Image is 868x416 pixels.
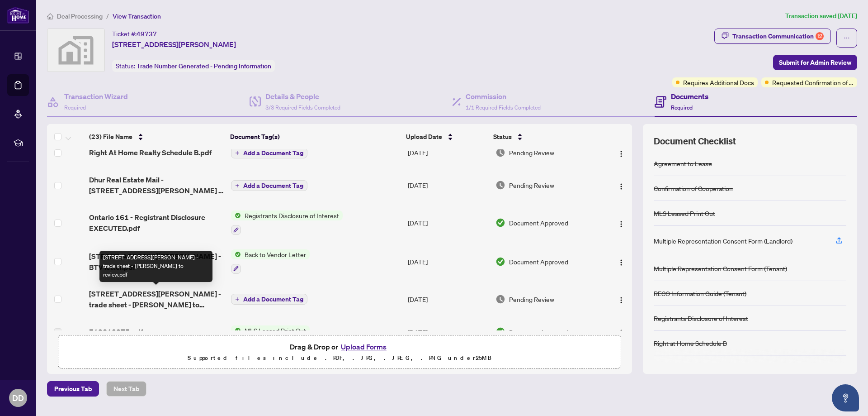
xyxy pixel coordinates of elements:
[618,329,625,336] img: Logo
[89,288,223,310] span: [STREET_ADDRESS][PERSON_NAME] - trade sheet - [PERSON_NAME] to review.pdf
[844,35,850,41] span: ellipsis
[137,62,271,70] span: Trade Number Generated - Pending Information
[231,294,307,305] button: Add a Document Tag
[509,257,568,267] span: Document Approved
[64,104,86,111] span: Required
[683,77,754,87] span: Requires Additional Docs
[226,124,403,149] th: Document Tag(s)
[54,382,92,396] span: Previous Tab
[495,218,505,228] img: Document Status
[12,392,24,404] span: DD
[85,124,226,149] th: (23) File Name
[113,12,161,20] span: View Transaction
[265,104,340,111] span: 3/3 Required Fields Completed
[265,91,340,102] h4: Details & People
[231,147,307,159] button: Add a Document Tag
[509,294,554,304] span: Pending Review
[654,236,793,246] div: Multiple Representation Consent Form (Landlord)
[7,7,29,24] img: logo
[490,124,599,149] th: Status
[231,293,307,305] button: Add a Document Tag
[231,180,307,191] button: Add a Document Tag
[618,220,625,228] img: Logo
[89,132,132,142] span: (23) File Name
[406,132,442,142] span: Upload Date
[495,180,505,190] img: Document Status
[493,132,512,142] span: Status
[235,297,240,301] span: plus
[509,180,554,190] span: Pending Review
[654,288,746,298] div: RECO Information Guide (Tenant)
[112,39,236,50] span: [STREET_ADDRESS][PERSON_NAME]
[241,210,343,220] span: Registrants Disclosure of Interest
[714,29,831,44] button: Transaction Communication12
[671,91,708,102] h4: Documents
[112,29,157,39] div: Ticket #:
[47,381,99,397] button: Previous Tab
[47,29,104,72] img: svg%3e
[235,151,240,155] span: plus
[509,218,568,228] span: Document Approved
[466,91,541,102] h4: Commission
[495,327,505,337] img: Document Status
[89,251,223,273] span: [STREET_ADDRESS][PERSON_NAME] - BTV letter.pdf
[404,167,492,203] td: [DATE]
[772,77,854,87] span: Requested Confirmation of Closing
[231,210,343,235] button: Status IconRegistrants Disclosure of Interest
[614,178,628,192] button: Logo
[816,32,824,40] div: 12
[618,150,625,158] img: Logo
[402,124,490,149] th: Upload Date
[89,326,143,337] span: E12310875.pdf
[243,296,303,302] span: Add a Document Tag
[106,381,146,397] button: Next Tab
[654,183,733,193] div: Confirmation of Cooperation
[231,249,241,259] img: Status Icon
[243,182,303,189] span: Add a Document Tag
[495,148,505,158] img: Document Status
[773,55,857,70] button: Submit for Admin Review
[614,254,628,269] button: Logo
[404,203,492,242] td: [DATE]
[243,150,303,156] span: Add a Document Tag
[338,341,389,353] button: Upload Forms
[614,215,628,230] button: Logo
[495,294,505,304] img: Document Status
[404,281,492,317] td: [DATE]
[137,30,157,38] span: 49737
[231,325,310,335] button: Status IconMLS Leased Print Out
[89,212,223,234] span: Ontario 161 - Registrant Disclosure EXECUTED.pdf
[58,335,621,369] span: Drag & Drop orUpload FormsSupported files include .PDF, .JPG, .JPEG, .PNG under25MB
[654,158,712,168] div: Agreement to Lease
[654,313,748,323] div: Registrants Disclosure of Interest
[509,148,554,158] span: Pending Review
[654,338,727,348] div: Right at Home Schedule B
[779,55,851,70] span: Submit for Admin Review
[106,11,109,21] li: /
[231,180,307,191] button: Add a Document Tag
[671,104,693,111] span: Required
[654,135,736,148] span: Document Checklist
[99,251,212,282] div: [STREET_ADDRESS][PERSON_NAME] - trade sheet - [PERSON_NAME] to review.pdf
[57,12,103,20] span: Deal Processing
[404,138,492,167] td: [DATE]
[495,257,505,267] img: Document Status
[231,148,307,158] button: Add a Document Tag
[832,384,859,411] button: Open asap
[241,325,310,335] span: MLS Leased Print Out
[654,208,715,218] div: MLS Leased Print Out
[290,341,389,353] span: Drag & Drop or
[241,249,310,259] span: Back to Vendor Letter
[89,174,223,196] span: Dhur Real Estate Mail - [STREET_ADDRESS][PERSON_NAME] - Closing Confirmation.pdf
[235,183,240,188] span: plus
[231,325,241,335] img: Status Icon
[618,259,625,266] img: Logo
[112,60,275,72] div: Status:
[47,13,53,19] span: home
[231,249,310,274] button: Status IconBack to Vendor Letter
[614,325,628,339] button: Logo
[509,327,568,337] span: Document Approved
[404,242,492,281] td: [DATE]
[732,29,824,43] div: Transaction Communication
[614,292,628,306] button: Logo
